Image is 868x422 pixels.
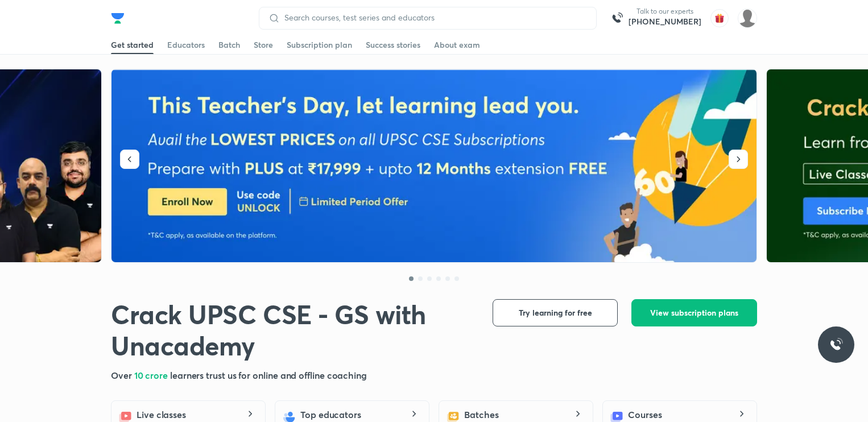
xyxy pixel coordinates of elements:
[111,11,125,25] img: Company Logo
[366,36,420,54] a: Success stories
[493,299,618,326] button: Try learning for free
[629,7,701,16] p: Talk to our experts
[280,13,587,22] input: Search courses, test series and educators
[629,16,701,27] a: [PHONE_NUMBER]
[434,39,480,51] div: About exam
[829,338,843,351] img: ttu
[606,7,629,30] img: call-us
[111,369,134,381] span: Over
[137,408,186,421] h5: Live classes
[167,36,205,54] a: Educators
[519,307,592,318] span: Try learning for free
[218,36,240,54] a: Batch
[631,299,757,326] button: View subscription plans
[738,9,757,28] img: JACOB TAKI
[111,39,154,51] div: Get started
[366,39,420,51] div: Success stories
[464,408,498,421] h5: Batches
[111,36,154,54] a: Get started
[287,36,352,54] a: Subscription plan
[300,408,361,421] h5: Top educators
[710,9,729,27] img: avatar
[134,369,170,381] span: 10 crore
[650,307,738,318] span: View subscription plans
[111,299,474,362] h1: Crack UPSC CSE - GS with Unacademy
[254,36,273,54] a: Store
[167,39,205,51] div: Educators
[254,39,273,51] div: Store
[628,408,662,421] h5: Courses
[170,369,367,381] span: learners trust us for online and offline coaching
[434,36,480,54] a: About exam
[287,39,352,51] div: Subscription plan
[218,39,240,51] div: Batch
